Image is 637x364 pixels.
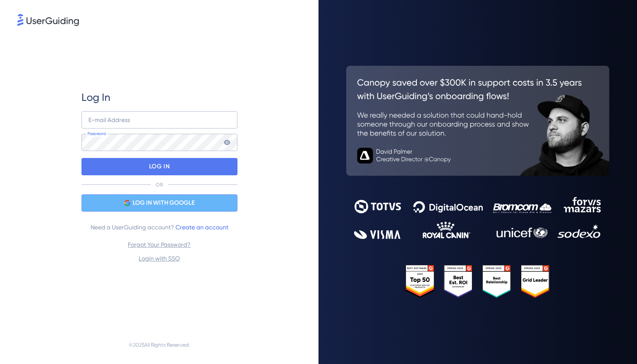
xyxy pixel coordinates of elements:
a: Login with SSO [139,255,180,262]
span: © 2025 All Rights Reserved. [129,340,190,350]
input: example@company.com [81,111,237,129]
p: OR [156,181,163,188]
span: Log In [81,90,110,104]
img: 26c0aa7c25a843aed4baddd2b5e0fa68.svg [346,66,609,176]
span: Need a UserGuiding account? [91,222,228,232]
img: 25303e33045975176eb484905ab012ff.svg [406,265,550,298]
img: 9302ce2ac39453076f5bc0f2f2ca889b.svg [354,197,601,239]
a: Create an account [175,224,228,231]
span: LOG IN WITH GOOGLE [133,198,195,208]
a: Forgot Your Password? [128,241,191,248]
img: 8faab4ba6bc7696a72372aa768b0286c.svg [17,14,79,26]
p: LOG IN [149,160,169,174]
